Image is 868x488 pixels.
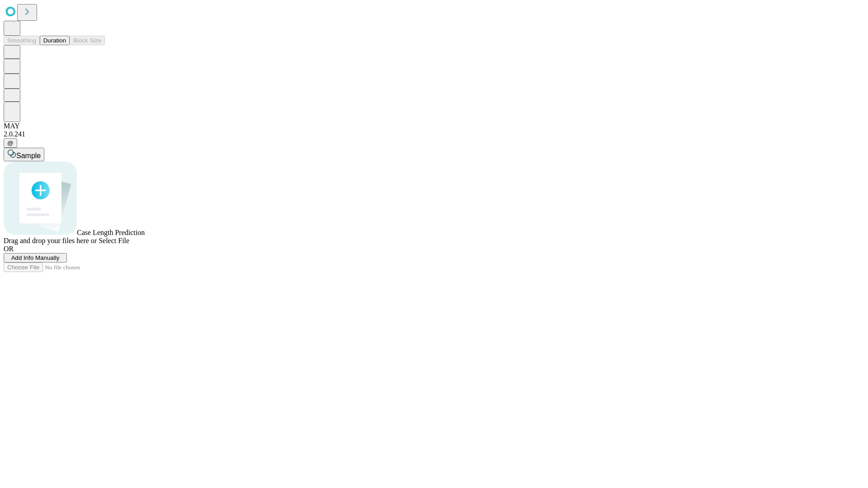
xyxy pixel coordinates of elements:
[16,152,41,160] span: Sample
[77,229,145,236] span: Case Length Prediction
[7,140,14,146] span: @
[4,148,44,161] button: Sample
[40,36,70,45] button: Duration
[11,254,60,261] span: Add Info Manually
[4,36,40,45] button: Smoothing
[4,122,864,130] div: MAY
[4,237,97,244] span: Drag and drop your files here or
[4,253,67,263] button: Add Info Manually
[4,130,864,138] div: 2.0.241
[99,237,129,244] span: Select File
[4,245,14,253] span: OR
[4,138,17,148] button: @
[70,36,105,45] button: Block Size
